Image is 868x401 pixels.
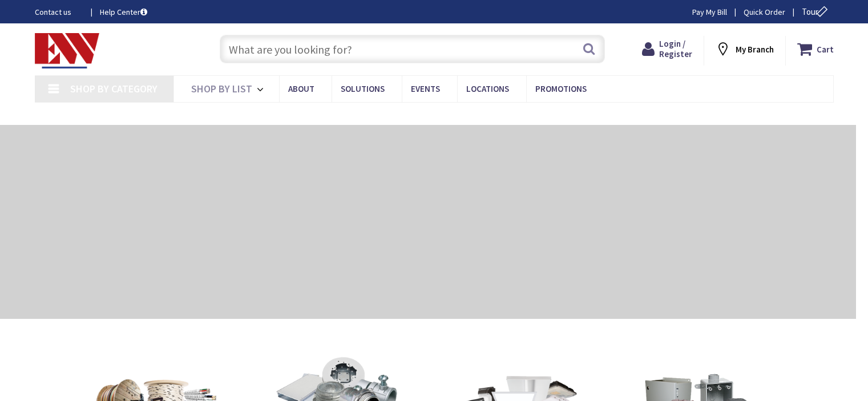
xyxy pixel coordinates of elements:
[802,6,831,17] span: Tour
[715,39,774,59] div: My Branch
[220,35,605,63] input: What are you looking for?
[466,83,509,94] span: Locations
[70,82,158,95] span: Shop By Category
[191,82,252,95] span: Shop By List
[535,83,587,94] span: Promotions
[35,6,82,18] a: Contact us
[692,6,727,18] a: Pay My Bill
[744,6,785,18] a: Quick Order
[288,83,314,94] span: About
[817,39,834,59] strong: Cart
[736,44,774,55] strong: My Branch
[659,38,692,59] span: Login / Register
[411,83,440,94] span: Events
[642,39,692,59] a: Login / Register
[797,39,834,59] a: Cart
[341,83,385,94] span: Solutions
[35,33,100,68] img: Electrical Wholesalers, Inc.
[100,6,147,18] a: Help Center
